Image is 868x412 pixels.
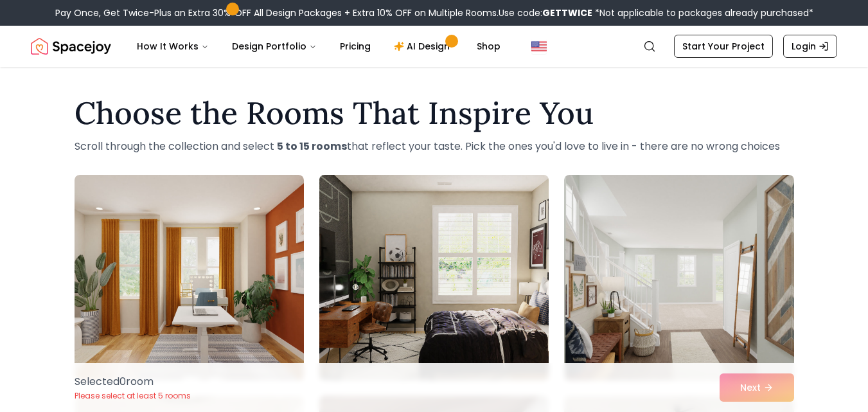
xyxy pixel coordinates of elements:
img: Room room-3 [564,175,793,381]
nav: Global [31,26,837,67]
strong: 5 to 15 rooms [277,139,347,154]
p: Scroll through the collection and select that reflect your taste. Pick the ones you'd love to liv... [75,139,794,154]
a: Login [783,35,837,58]
a: Shop [466,33,511,59]
button: Design Portfolio [222,33,327,59]
a: Start Your Project [674,35,773,58]
button: How It Works [127,33,219,59]
img: Room room-1 [75,175,304,381]
img: United States [531,39,547,54]
a: Spacejoy [31,33,111,59]
nav: Main [127,33,511,59]
a: AI Design [384,33,464,59]
img: Spacejoy Logo [31,33,111,59]
span: Use code: [499,6,592,19]
a: Pricing [330,33,381,59]
b: GETTWICE [542,6,592,19]
span: *Not applicable to packages already purchased* [592,6,813,19]
p: Please select at least 5 rooms [75,391,191,401]
h1: Choose the Rooms That Inspire You [75,98,794,129]
p: Selected 0 room [75,374,191,390]
div: Pay Once, Get Twice-Plus an Extra 30% OFF All Design Packages + Extra 10% OFF on Multiple Rooms. [55,6,813,19]
img: Room room-2 [314,170,554,386]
